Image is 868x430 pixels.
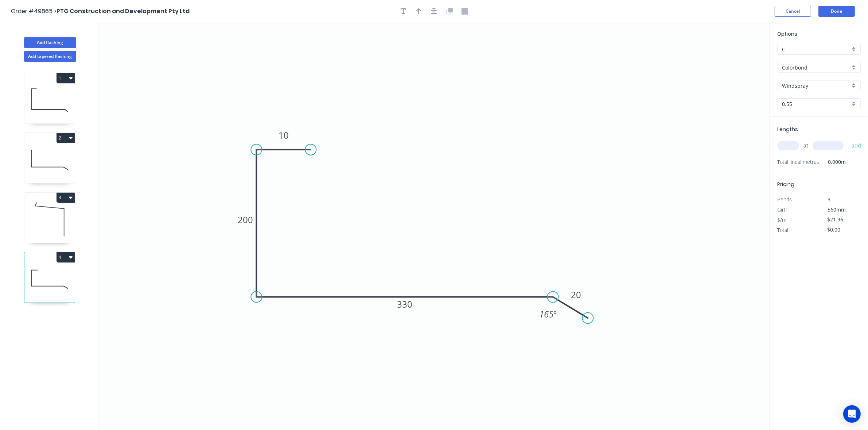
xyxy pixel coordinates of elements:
[782,46,850,53] input: Price level
[238,214,253,226] tspan: 200
[777,126,798,133] span: Lengths
[397,299,412,311] tspan: 330
[848,139,865,152] button: add
[57,7,190,15] span: PTG Construction and Development Pty Ltd
[777,30,797,38] span: Options
[539,308,553,320] tspan: 165
[777,196,792,203] span: Bends
[571,289,581,301] tspan: 20
[777,206,789,213] span: Girth
[777,226,788,233] span: Total
[782,82,850,90] input: Colour
[803,141,808,151] span: at
[553,308,557,320] tspan: º
[57,133,75,143] button: 2
[11,7,57,15] span: Order #49865 >
[57,193,75,203] button: 3
[819,157,846,167] span: 0.000m
[98,23,770,430] svg: 0
[843,405,861,423] div: Open Intercom Messenger
[782,64,850,71] input: Material
[279,129,289,141] tspan: 10
[775,6,811,17] button: Cancel
[828,196,831,203] span: 3
[782,100,850,108] input: Thickness
[57,73,75,83] button: 1
[777,216,786,223] span: $/m
[24,51,76,62] button: Add tapered flashing
[777,181,794,188] span: Pricing
[24,37,76,48] button: Add flashing
[818,6,855,17] button: Done
[777,157,819,167] span: Total lineal metres
[828,206,846,213] span: 560mm
[57,252,75,263] button: 4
